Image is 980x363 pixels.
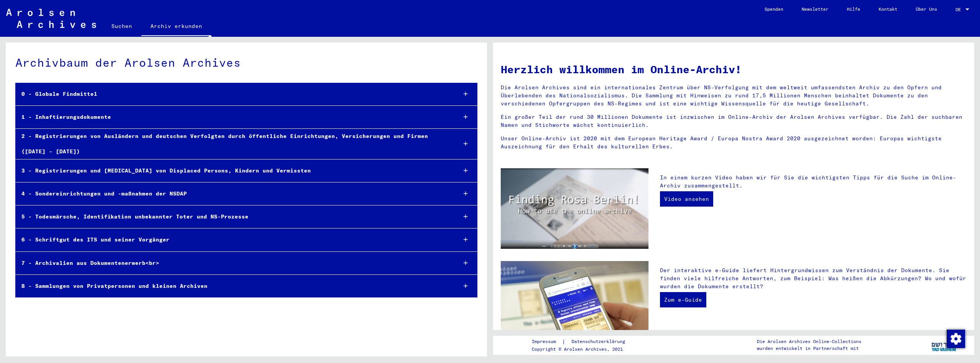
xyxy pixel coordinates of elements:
[501,61,967,77] h1: Herzlich willkommen im Online-Archiv!
[532,346,634,353] p: Copyright © Arolsen Archives, 2021
[565,338,634,346] a: Datenschutzerklärung
[16,209,451,224] div: 5 - Todesmärsche, Identifikation unbekannter Toter und NS-Prozesse
[6,9,96,28] img: Arolsen_neg.svg
[757,338,861,345] p: Die Arolsen Archives Online-Collections
[930,335,959,355] img: yv_logo.png
[660,174,967,190] p: In einem kurzen Video haben wir für Sie die wichtigsten Tipps für die Suche im Online-Archiv zusa...
[501,113,967,129] p: Ein großer Teil der rund 30 Millionen Dokumente ist inzwischen im Online-Archiv der Arolsen Archi...
[501,135,967,151] p: Unser Online-Archiv ist 2020 mit dem European Heritage Award / Europa Nostra Award 2020 ausgezeic...
[501,84,967,108] p: Die Arolsen Archives sind ein internationales Zentrum über NS-Verfolgung mit dem weltweit umfasse...
[501,168,648,249] img: video.jpg
[16,232,451,247] div: 6 - Schriftgut des ITS und seiner Vorgänger
[16,163,451,178] div: 3 - Registrierungen und [MEDICAL_DATA] von Displaced Persons, Kindern und Vermissten
[16,186,451,201] div: 4 - Sondereinrichtungen und -maßnahmen der NSDAP
[532,338,562,346] a: Impressum
[660,191,713,207] a: Video ansehen
[102,17,141,35] a: Suchen
[15,54,477,71] div: Archivbaum der Arolsen Archives
[955,7,964,12] span: DE
[660,266,967,291] p: Der interaktive e-Guide liefert Hintergrundwissen zum Verständnis der Dokumente. Sie finden viele...
[16,87,451,102] div: 0 - Globale Findmittel
[16,256,451,271] div: 7 - Archivalien aus Dokumentenerwerb<br>
[16,110,451,125] div: 1 - Inhaftierungsdokumente
[946,329,965,348] div: Zustimmung ändern
[141,17,211,37] a: Archiv erkunden
[16,279,451,294] div: 8 - Sammlungen von Privatpersonen und kleinen Archiven
[757,345,861,352] p: wurden entwickelt in Partnerschaft mit
[16,129,451,159] div: 2 - Registrierungen von Ausländern und deutschen Verfolgten durch öffentliche Einrichtungen, Vers...
[532,338,634,346] div: |
[660,292,706,307] a: Zum e-Guide
[947,330,965,348] img: Zustimmung ändern
[501,261,648,360] img: eguide.jpg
